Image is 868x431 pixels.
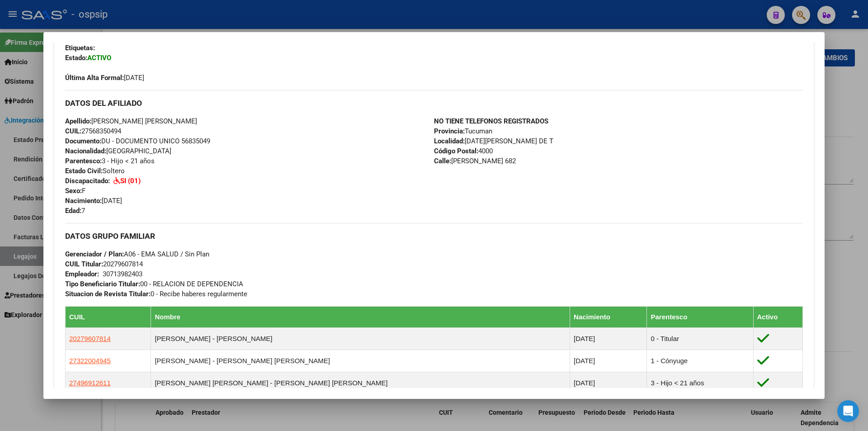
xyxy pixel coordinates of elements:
[65,260,143,268] span: 20279607814
[120,177,141,185] strong: SI (01)
[65,127,121,135] span: 27568350494
[434,157,516,165] span: [PERSON_NAME] 682
[647,372,753,394] td: 3 - Hijo < 21 años
[65,187,82,195] strong: Sexo:
[65,177,110,185] strong: Discapacitado:
[151,350,570,372] td: [PERSON_NAME] - [PERSON_NAME] [PERSON_NAME]
[65,280,243,288] span: 00 - RELACION DE DEPENDENCIA
[151,306,570,327] th: Nombre
[570,327,647,350] td: [DATE]
[65,117,197,125] span: [PERSON_NAME] [PERSON_NAME]
[65,137,101,145] strong: Documento:
[434,147,493,155] span: 4000
[434,127,465,135] strong: Provincia:
[65,157,155,165] span: 3 - Hijo < 21 años
[151,372,570,394] td: [PERSON_NAME] [PERSON_NAME] - [PERSON_NAME] [PERSON_NAME]
[65,167,125,175] span: Soltero
[65,290,151,298] strong: Situacion de Revista Titular:
[65,167,103,175] strong: Estado Civil:
[753,306,802,327] th: Activo
[65,290,247,298] span: 0 - Recibe haberes regularmente
[434,117,548,125] strong: NO TIENE TELEFONOS REGISTRADOS
[434,127,492,135] span: Tucuman
[65,250,209,258] span: A06 - EMA SALUD / Sin Plan
[65,137,210,145] span: DU - DOCUMENTO UNICO 56835049
[69,357,111,365] span: 27322004945
[65,270,99,278] strong: Empleador:
[65,54,87,62] strong: Estado:
[87,54,111,62] strong: ACTIVO
[65,117,91,125] strong: Apellido:
[151,327,570,350] td: [PERSON_NAME] - [PERSON_NAME]
[434,137,465,145] strong: Localidad:
[570,372,647,394] td: [DATE]
[65,147,106,155] strong: Nacionalidad:
[69,335,111,342] span: 20279607814
[647,350,753,372] td: 1 - Cónyuge
[647,306,753,327] th: Parentesco
[65,260,103,268] strong: CUIL Titular:
[647,327,753,350] td: 0 - Titular
[65,250,124,258] strong: Gerenciador / Plan:
[434,157,451,165] strong: Calle:
[65,74,124,82] strong: Última Alta Formal:
[837,400,859,422] div: Open Intercom Messenger
[69,379,111,387] span: 27496912611
[65,44,95,52] strong: Etiquetas:
[65,74,144,82] span: [DATE]
[570,306,647,327] th: Nacimiento
[570,350,647,372] td: [DATE]
[434,137,553,145] span: [DATE][PERSON_NAME] DE T
[65,197,122,205] span: [DATE]
[66,306,151,327] th: CUIL
[65,147,171,155] span: [GEOGRAPHIC_DATA]
[65,187,85,195] span: F
[434,147,478,155] strong: Código Postal:
[65,98,803,108] h3: DATOS DEL AFILIADO
[65,207,81,215] strong: Edad:
[65,127,81,135] strong: CUIL:
[103,269,142,279] div: 30713982403
[65,207,85,215] span: 7
[65,157,102,165] strong: Parentesco:
[65,231,803,241] h3: DATOS GRUPO FAMILIAR
[65,280,140,288] strong: Tipo Beneficiario Titular:
[65,197,102,205] strong: Nacimiento:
